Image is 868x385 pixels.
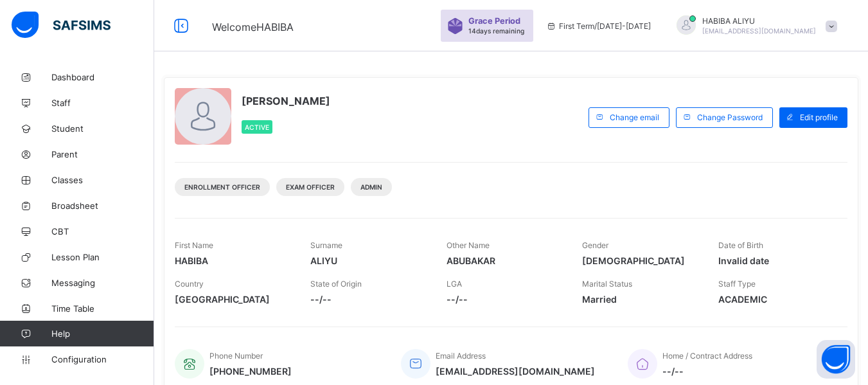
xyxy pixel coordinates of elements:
span: 14 days remaining [468,27,524,35]
span: [EMAIL_ADDRESS][DOMAIN_NAME] [702,27,816,35]
span: Lesson Plan [51,252,154,262]
span: Parent [51,149,154,159]
span: Married [582,294,698,305]
span: Other Name [447,240,490,250]
div: HABIBAALIYU [664,15,844,37]
span: Classes [51,175,154,185]
span: Country [175,279,204,289]
span: Email Address [436,351,486,361]
span: Marital Status [582,279,632,289]
span: Enrollment Officer [184,183,260,191]
span: Configuration [51,354,154,364]
span: Invalid date [718,255,835,266]
span: Grace Period [468,16,520,26]
span: --/-- [662,366,752,377]
span: Change email [610,112,659,122]
span: [DEMOGRAPHIC_DATA] [582,255,698,266]
span: [PERSON_NAME] [242,94,330,107]
button: Open asap [817,340,855,379]
span: Home / Contract Address [662,351,752,361]
span: Surname [310,240,342,250]
span: HABIBA [175,255,291,266]
span: First Name [175,240,213,250]
span: Gender [582,240,608,250]
span: [EMAIL_ADDRESS][DOMAIN_NAME] [436,366,595,377]
span: Staff [51,98,154,108]
img: sticker-purple.71386a28dfed39d6af7621340158ba97.svg [447,18,463,34]
span: Help [51,328,154,339]
span: Dashboard [51,72,154,82]
span: Broadsheet [51,201,154,211]
span: Date of Birth [718,240,763,250]
span: --/-- [310,294,427,305]
span: Phone Number [209,351,263,361]
span: State of Origin [310,279,362,289]
span: LGA [447,279,462,289]
span: Edit profile [800,112,838,122]
span: Change Password [697,112,763,122]
span: Welcome HABIBA [212,21,294,33]
span: Student [51,123,154,134]
span: Admin [360,183,382,191]
span: ABUBAKAR [447,255,563,266]
span: Staff Type [718,279,756,289]
span: Messaging [51,278,154,288]
span: ALIYU [310,255,427,266]
span: session/term information [546,21,651,31]
span: CBT [51,226,154,237]
span: [GEOGRAPHIC_DATA] [175,294,291,305]
img: safsims [12,12,111,39]
span: Active [245,123,269,131]
span: HABIBA ALIYU [702,16,816,26]
span: --/-- [447,294,563,305]
span: Exam Officer [286,183,335,191]
span: Time Table [51,303,154,314]
span: [PHONE_NUMBER] [209,366,292,377]
span: ACADEMIC [718,294,835,305]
